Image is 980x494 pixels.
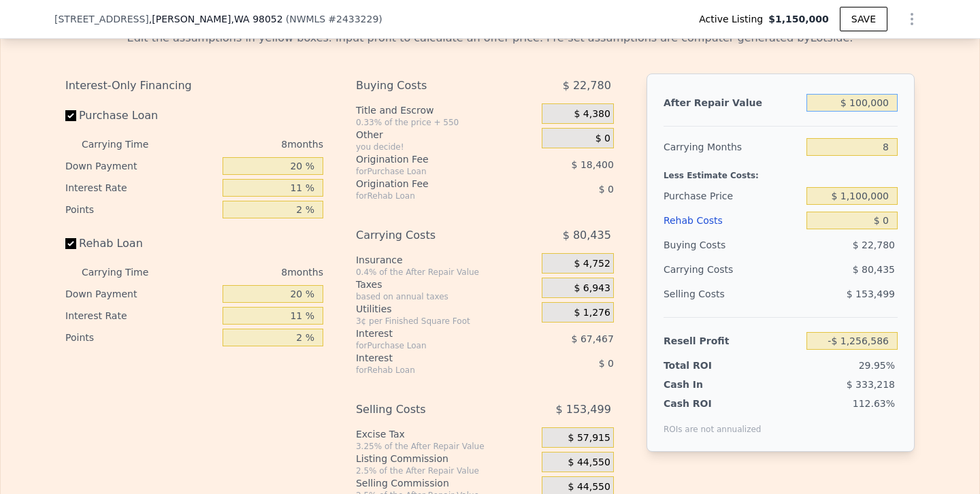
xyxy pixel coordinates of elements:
[555,397,610,422] span: $ 153,499
[286,12,382,26] div: ( )
[356,166,508,177] div: for Purchase Loan
[768,12,829,26] span: $1,150,000
[65,327,217,348] div: Points
[599,358,614,369] span: $ 0
[568,457,610,469] span: $ 44,550
[859,360,895,371] span: 29.95%
[356,152,508,166] div: Origination Fee
[82,261,170,283] div: Carrying Time
[595,133,610,145] span: $ 0
[356,365,508,376] div: for Rehab Loan
[356,351,508,365] div: Interest
[356,302,536,316] div: Utilities
[853,398,895,409] span: 112.63%
[65,110,76,121] input: Purchase Loan
[289,14,325,24] span: NWMLS
[664,282,801,306] div: Selling Costs
[356,397,508,422] div: Selling Costs
[599,184,614,195] span: $ 0
[664,359,749,372] div: Total ROI
[65,73,323,98] div: Interest-Only Financing
[574,282,610,295] span: $ 6,943
[54,12,149,26] span: [STREET_ADDRESS]
[664,135,801,159] div: Carrying Months
[568,481,610,493] span: $ 44,550
[356,316,536,327] div: 3¢ per Finished Square Foot
[574,108,610,120] span: $ 4,380
[574,307,610,319] span: $ 1,276
[572,333,614,344] span: $ 67,467
[563,223,611,248] span: $ 80,435
[664,184,801,208] div: Purchase Price
[664,208,801,233] div: Rehab Costs
[356,452,536,465] div: Listing Commission
[65,305,217,327] div: Interest Rate
[563,73,611,98] span: $ 22,780
[847,379,895,390] span: $ 333,218
[356,128,536,142] div: Other
[664,397,762,410] div: Cash ROI
[356,465,536,476] div: 2.5% of the After Repair Value
[356,191,508,201] div: for Rehab Loan
[898,5,926,33] button: Show Options
[231,14,283,24] span: , WA 98052
[149,12,283,26] span: , [PERSON_NAME]
[356,441,536,452] div: 3.25% of the After Repair Value
[328,14,378,24] span: # 2433229
[853,240,895,250] span: $ 22,780
[356,223,508,248] div: Carrying Costs
[356,427,536,441] div: Excise Tax
[65,231,217,256] label: Rehab Loan
[356,267,536,278] div: 0.4% of the After Repair Value
[356,253,536,267] div: Insurance
[356,291,536,302] div: based on annual taxes
[65,199,217,220] div: Points
[65,177,217,199] div: Interest Rate
[853,264,895,275] span: $ 80,435
[82,133,170,155] div: Carrying Time
[664,159,898,184] div: Less Estimate Costs:
[356,476,536,490] div: Selling Commission
[356,177,508,191] div: Origination Fee
[840,7,887,31] button: SAVE
[356,73,508,98] div: Buying Costs
[699,12,768,26] span: Active Listing
[664,257,749,282] div: Carrying Costs
[664,410,762,435] div: ROIs are not annualized
[664,378,749,391] div: Cash In
[65,238,76,249] input: Rehab Loan
[664,329,801,353] div: Resell Profit
[356,142,536,152] div: you decide!
[847,289,895,299] span: $ 153,499
[568,432,610,444] span: $ 57,915
[356,278,536,291] div: Taxes
[664,233,801,257] div: Buying Costs
[356,117,536,128] div: 0.33% of the price + 550
[574,258,610,270] span: $ 4,752
[176,261,323,283] div: 8 months
[176,133,323,155] div: 8 months
[356,327,508,340] div: Interest
[65,155,217,177] div: Down Payment
[572,159,614,170] span: $ 18,400
[65,103,217,128] label: Purchase Loan
[356,103,536,117] div: Title and Escrow
[356,340,508,351] div: for Purchase Loan
[65,283,217,305] div: Down Payment
[664,90,801,115] div: After Repair Value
